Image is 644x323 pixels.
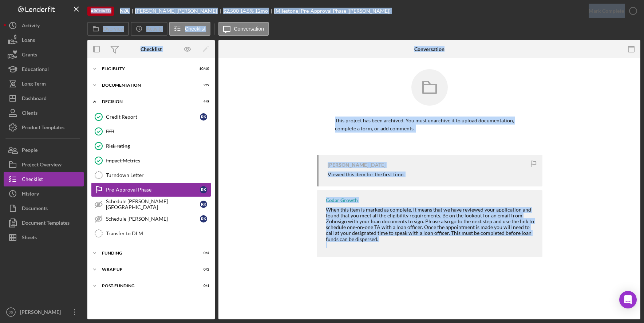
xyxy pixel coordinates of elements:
div: Grants [22,47,37,64]
div: Educational [22,62,49,78]
div: Cedar Growth [326,197,358,203]
div: R K [200,215,207,222]
div: Credit Report [106,114,200,120]
div: Long-Term [22,76,46,93]
div: When this item is marked as complete, it means that we have reviewed your application and found t... [326,207,535,248]
button: JB[PERSON_NAME] [4,305,84,319]
div: Dashboard [22,91,47,107]
a: DTI [91,124,211,139]
button: Sheets [4,230,84,245]
div: Conversation [414,46,445,52]
p: This project has been archived. You must unarchive it to upload documentation, complete a form, o... [335,117,524,133]
button: Loans [4,33,84,47]
a: Risk rating [91,139,211,153]
div: Viewed this item for the first time. [328,172,404,177]
div: R K [200,113,207,121]
div: $2,500 [223,8,239,14]
div: Wrap up [102,267,191,272]
button: Project Overview [4,157,84,172]
button: Documents [4,201,84,216]
a: Schedule [PERSON_NAME][GEOGRAPHIC_DATA]RK [91,197,211,212]
div: 14.5 % [240,8,254,14]
div: Product Templates [22,120,64,137]
button: History [4,186,84,201]
a: Credit ReportRK [91,110,211,124]
div: Risk rating [106,143,211,149]
button: People [4,143,84,157]
button: Document Templates [4,216,84,230]
button: Grants [4,47,84,62]
div: 0 / 4 [196,251,209,255]
div: Mark Complete [589,4,624,18]
label: Conversation [234,26,264,32]
div: Impact Metrics [106,158,211,164]
a: Pre-Approval PhaseRK [91,182,211,197]
div: Documentation [102,83,191,87]
a: Schedule [PERSON_NAME]RK [91,212,211,226]
div: Documents [22,201,48,217]
div: Open Intercom Messenger [619,291,637,308]
text: JB [9,310,13,314]
div: Archived [87,7,114,16]
div: Clients [22,106,37,122]
label: Activity [146,26,162,32]
button: Activity [131,22,167,36]
div: [PERSON_NAME] [328,162,368,168]
a: Impact Metrics [91,153,211,168]
button: Overview [87,22,129,36]
div: Loans [22,33,35,49]
div: Decision [102,99,191,104]
div: Document Templates [22,216,70,232]
div: Eligiblity [102,67,191,71]
div: Schedule [PERSON_NAME][GEOGRAPHIC_DATA] [106,198,200,210]
div: Project Overview [22,157,62,174]
div: People [22,143,37,159]
div: 0 / 2 [196,267,209,272]
div: [PERSON_NAME] [18,305,66,321]
div: Pre-Approval Phase [106,187,200,193]
button: Long-Term [4,76,84,91]
div: Checklist [141,46,162,52]
b: N/A [120,8,129,14]
div: 12 mo [255,8,268,14]
div: DTI [106,129,211,134]
div: Activity [22,18,40,35]
time: 2025-06-06 20:44 [370,162,386,168]
div: Funding [102,251,191,255]
div: 10 / 10 [196,67,209,71]
a: Educational [4,62,84,76]
button: Dashboard [4,91,84,106]
a: Turndown Letter [91,168,211,182]
button: Activity [4,18,84,33]
div: Sheets [22,230,37,247]
div: 4 / 9 [196,99,209,104]
div: Schedule [PERSON_NAME] [106,216,200,222]
label: Overview [103,26,124,32]
button: Clients [4,106,84,120]
a: Transfer to DLM [91,226,211,241]
div: 0 / 1 [196,284,209,288]
div: R K [200,201,207,208]
div: R K [200,186,207,193]
div: Transfer to DLM [106,231,211,236]
button: Checklist [169,22,210,36]
button: Mark Complete [581,4,640,18]
div: 9 / 9 [196,83,209,87]
div: Checklist [22,172,43,188]
div: [PERSON_NAME] [PERSON_NAME] [135,8,223,14]
button: Product Templates [4,120,84,135]
button: Conversation [218,22,269,36]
